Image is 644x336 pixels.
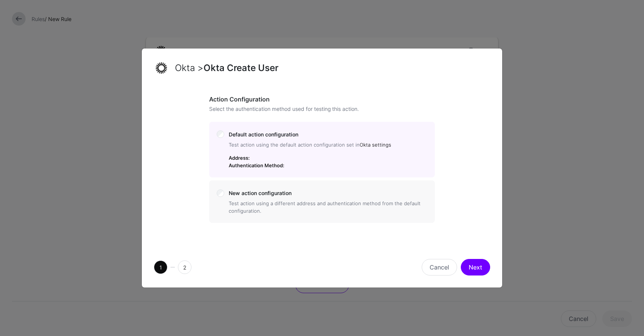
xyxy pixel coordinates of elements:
[209,96,435,103] h3: Action Configuration
[204,62,278,73] span: Okta Create User
[229,155,250,161] strong: Address:
[229,141,427,149] p: Test action using the default action configuration set in
[229,131,298,138] span: Default action configuration
[422,259,457,275] button: Cancel
[229,200,427,215] div: Test action using a different address and authentication method from the default configuration.
[178,260,191,274] span: 2
[229,162,284,168] strong: Authentication Method:
[154,260,167,274] span: 1
[209,105,435,113] p: Select the authentication method used for testing this action.
[461,259,490,275] button: Next
[229,190,292,196] span: New action configuration
[360,142,391,148] a: Okta settings
[175,62,204,73] span: Okta >
[154,61,169,76] img: svg+xml;base64,PHN2ZyB3aWR0aD0iNjQiIGhlaWdodD0iNjQiIHZpZXdCb3g9IjAgMCA2NCA2NCIgZmlsbD0ibm9uZSIgeG...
